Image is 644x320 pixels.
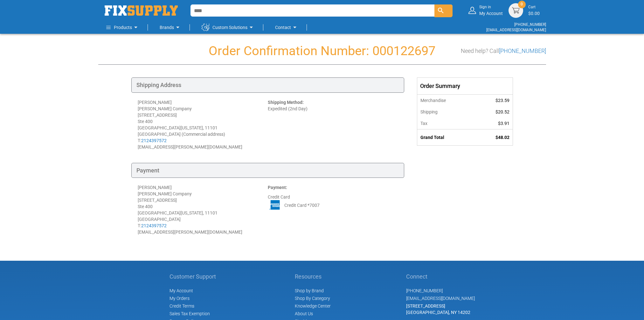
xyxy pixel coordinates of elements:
span: $0.00 [528,11,540,16]
a: Knowledge Center [295,303,331,309]
h1: Order Confirmation Number: 000122697 [98,44,546,58]
strong: Shipping Method: [268,100,304,105]
h5: Customer Support [170,273,219,280]
span: $23.59 [495,98,509,103]
span: My Account [170,288,193,293]
a: Shop by Brand [295,288,324,293]
div: Credit Card [268,184,398,235]
span: $20.52 [495,109,509,114]
span: My Orders [170,296,190,301]
div: Order Summary [417,78,513,94]
a: Shop By Category [295,296,330,301]
a: store logo [105,5,178,16]
h3: Need help? Call [461,48,546,54]
span: [STREET_ADDRESS] [GEOGRAPHIC_DATA], NY 14202 [406,303,470,315]
th: Shipping [417,106,475,118]
div: Payment [131,163,404,178]
span: Credit Card *7007 [284,202,320,208]
a: [PHONE_NUMBER] [499,47,546,54]
a: Contact [275,21,299,34]
span: 0 [521,2,523,7]
small: Sign in [479,4,503,10]
div: My Account [479,4,503,16]
h5: Connect [406,273,475,280]
th: Tax [417,118,475,129]
span: $3.91 [498,121,509,126]
strong: Grand Total [420,135,444,140]
div: [PERSON_NAME] [PERSON_NAME] Company [STREET_ADDRESS] Ste 400 [GEOGRAPHIC_DATA][US_STATE], 11101 [... [138,99,268,150]
a: Products [106,21,140,34]
div: Expedited (2nd Day) [268,99,398,150]
span: Sales Tax Exemption [170,311,210,316]
a: Custom Solutions [202,21,255,34]
th: Merchandise [417,94,475,106]
a: 2124397572 [141,138,167,143]
a: [EMAIL_ADDRESS][DOMAIN_NAME] [406,296,475,301]
a: [PHONE_NUMBER] [406,288,443,293]
a: [PHONE_NUMBER] [514,22,546,27]
a: About Us [295,311,313,316]
a: 2124397572 [141,223,167,228]
img: Fix Industrial Supply [105,5,178,16]
div: Shipping Address [131,77,404,93]
img: AE [268,200,282,210]
span: Credit Terms [170,303,194,309]
span: $48.02 [495,135,509,140]
a: [EMAIL_ADDRESS][DOMAIN_NAME] [486,28,546,32]
div: [PERSON_NAME] [PERSON_NAME] Company [STREET_ADDRESS] Ste 400 [GEOGRAPHIC_DATA][US_STATE], 11101 [... [138,184,268,235]
h5: Resources [295,273,331,280]
small: Cart [528,4,540,10]
a: Brands [160,21,182,34]
strong: Payment: [268,185,287,190]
